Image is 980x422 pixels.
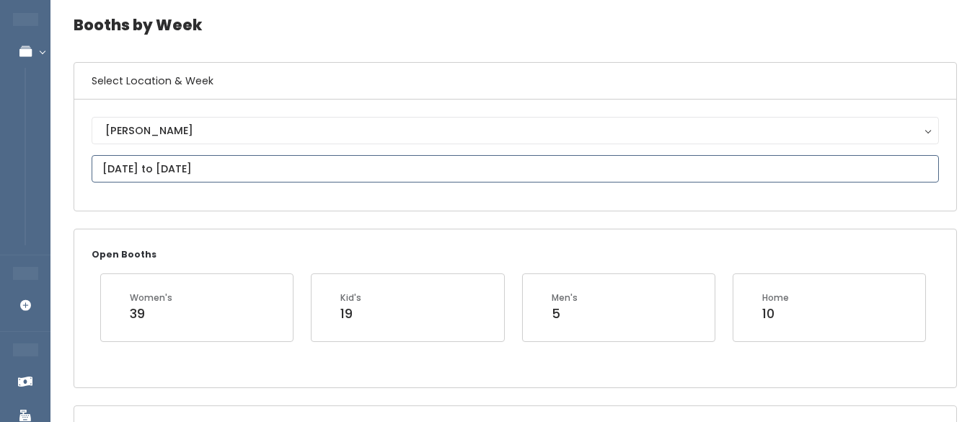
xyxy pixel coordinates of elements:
h4: Booths by Week [74,5,957,45]
div: Home [762,291,789,304]
div: 39 [130,304,172,323]
div: Women's [130,291,172,304]
div: 5 [552,304,578,323]
input: September 20 - September 26, 2025 [92,155,939,183]
div: 19 [340,304,361,323]
div: 10 [762,304,789,323]
div: Men's [552,291,578,304]
small: Open Booths [92,248,156,260]
button: [PERSON_NAME] [92,117,939,144]
div: [PERSON_NAME] [105,123,925,139]
h6: Select Location & Week [74,63,956,100]
div: Kid's [340,291,361,304]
